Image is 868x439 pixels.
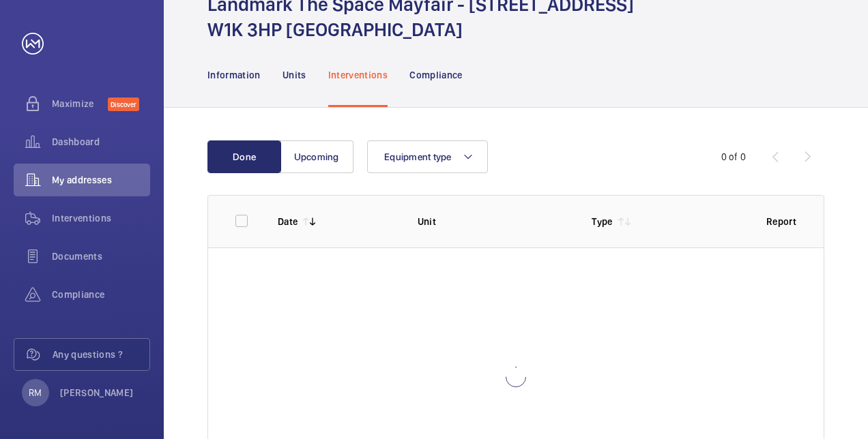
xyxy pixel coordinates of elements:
[283,68,306,82] p: Units
[328,68,388,82] p: Interventions
[367,140,488,173] button: Equipment type
[52,173,150,187] span: My addresses
[592,215,612,228] p: Type
[207,140,281,173] button: Done
[766,215,796,228] p: Report
[418,215,570,228] p: Unit
[108,97,139,111] span: Discover
[52,211,150,225] span: Interventions
[409,68,463,82] p: Compliance
[52,249,150,263] span: Documents
[384,151,452,162] span: Equipment type
[53,348,149,361] span: Any questions ?
[278,215,298,228] p: Date
[52,97,108,110] span: Maximize
[52,135,150,149] span: Dashboard
[207,68,261,82] p: Information
[52,288,150,301] span: Compliance
[60,386,134,399] p: [PERSON_NAME]
[280,140,353,173] button: Upcoming
[721,150,746,164] div: 0 of 0
[29,386,42,399] p: RM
